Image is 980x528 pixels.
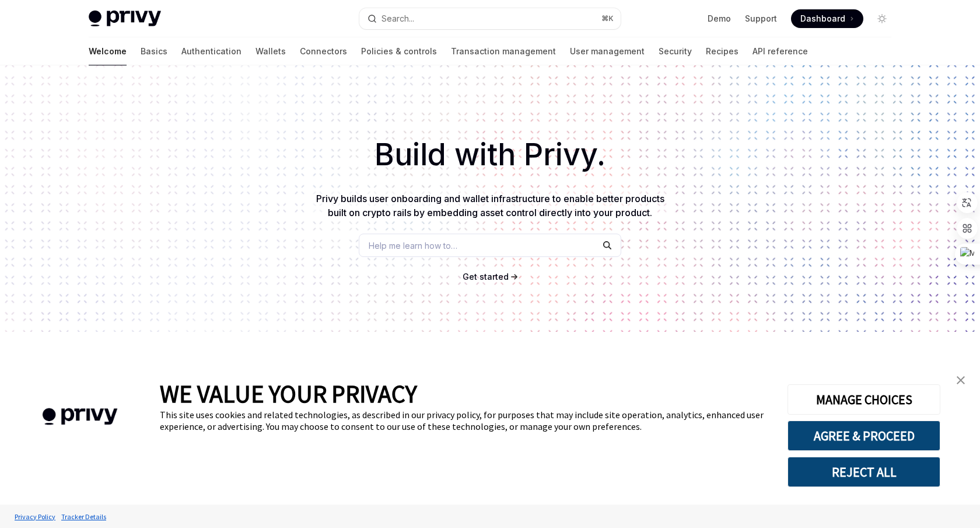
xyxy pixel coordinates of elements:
span: Privy builds user onboarding and wallet infrastructure to enable better products built on crypto ... [316,193,664,218]
button: AGREE & PROCEED [787,421,940,451]
a: Get started [463,271,509,283]
button: REJECT ALL [787,457,940,487]
a: User management [570,37,645,65]
a: Transaction management [451,37,556,65]
a: Privacy Policy [12,506,58,527]
a: Welcome [89,37,127,65]
a: Support [745,13,777,25]
span: WE VALUE YOUR PRIVACY [160,378,417,409]
button: Toggle dark mode [873,9,891,28]
a: Tracker Details [58,506,109,527]
a: Demo [708,13,731,25]
span: Get started [463,272,509,282]
a: Security [659,37,692,65]
span: Dashboard [800,13,845,25]
a: Dashboard [791,9,863,28]
button: MANAGE CHOICES [787,384,940,415]
a: Policies & controls [361,37,437,65]
button: Search...⌘K [359,8,621,29]
div: This site uses cookies and related technologies, as described in our privacy policy, for purposes... [160,409,770,432]
div: Search... [381,12,414,26]
img: company logo [17,391,142,442]
a: Wallets [256,37,286,65]
a: Recipes [706,37,738,65]
span: Help me learn how to… [369,239,457,252]
a: API reference [752,37,808,65]
a: close banner [949,369,972,392]
a: Basics [141,37,167,65]
img: close banner [957,376,965,384]
h1: Build with Privy. [19,132,961,178]
span: ⌘ K [601,14,614,23]
img: light logo [89,11,161,27]
a: Connectors [300,37,347,65]
a: Authentication [181,37,242,65]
